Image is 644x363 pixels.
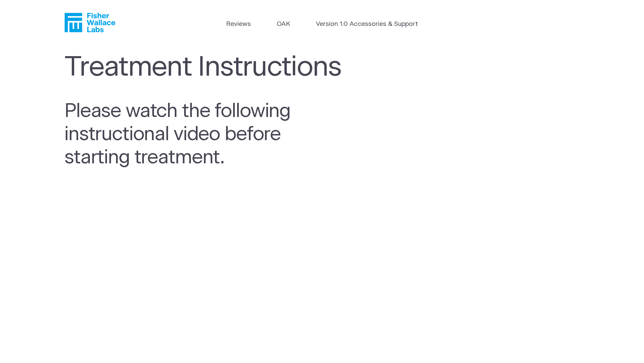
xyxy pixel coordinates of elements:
[316,19,418,29] a: Version 1.0 Accessories & Support
[64,52,354,84] h1: Treatment Instructions
[226,19,251,29] a: Reviews
[64,100,313,169] h2: Please watch the following instructional video before starting treatment.
[64,13,115,32] a: Fisher Wallace
[277,19,290,29] a: OAK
